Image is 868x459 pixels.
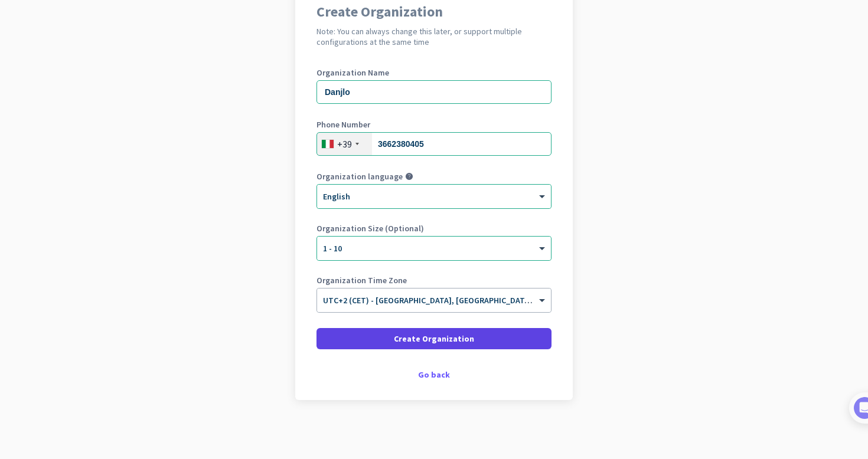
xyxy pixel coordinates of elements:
[316,26,552,47] h2: Note: You can always change this later, or support multiple configurations at the same time
[337,138,352,150] div: +39
[316,132,552,156] input: 02 1234 5678
[316,172,403,181] label: Organization language
[316,371,552,379] div: Go back
[316,80,552,104] input: What is the name of your organization?
[316,5,552,19] h1: Create Organization
[394,333,474,345] span: Create Organization
[316,224,552,232] label: Organization Size (Optional)
[316,68,552,77] label: Organization Name
[316,328,552,349] button: Create Organization
[316,276,552,284] label: Organization Time Zone
[405,172,413,181] i: help
[316,120,552,129] label: Phone Number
